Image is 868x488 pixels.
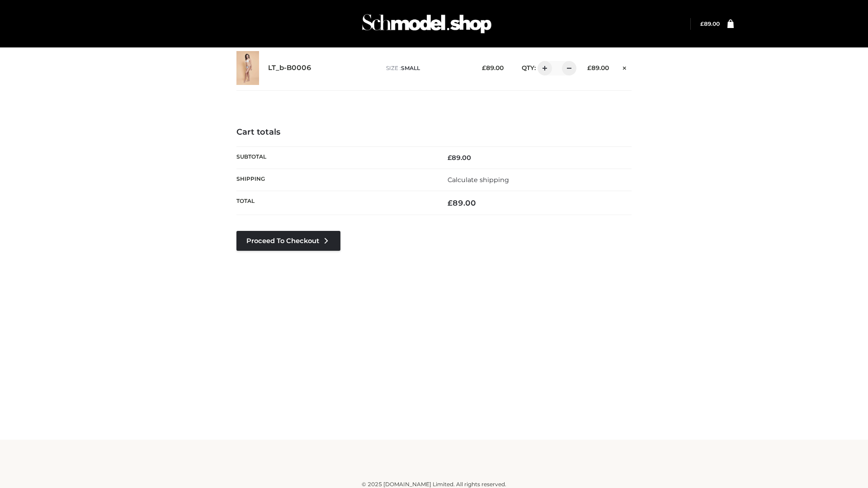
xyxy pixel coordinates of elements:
span: £ [448,198,453,207]
bdi: 89.00 [448,198,476,207]
span: £ [587,64,591,71]
span: £ [482,64,486,71]
th: Total [236,191,434,215]
bdi: 89.00 [587,64,609,71]
h4: Cart totals [236,127,632,137]
bdi: 89.00 [448,154,471,162]
div: QTY: [513,61,573,75]
a: £89.00 [700,20,720,27]
th: Subtotal [236,146,434,169]
a: Remove this item [618,61,632,73]
a: Proceed to Checkout [236,231,340,251]
img: Schmodel Admin 964 [359,6,495,42]
a: Calculate shipping [448,176,509,184]
span: SMALL [401,65,420,71]
th: Shipping [236,169,434,191]
bdi: 89.00 [482,64,504,71]
span: £ [448,154,452,162]
a: LT_b-B0006 [268,64,311,72]
p: size : [386,64,468,72]
bdi: 89.00 [700,20,720,27]
img: LT_b-B0006 - SMALL [236,51,259,85]
span: £ [700,20,704,27]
